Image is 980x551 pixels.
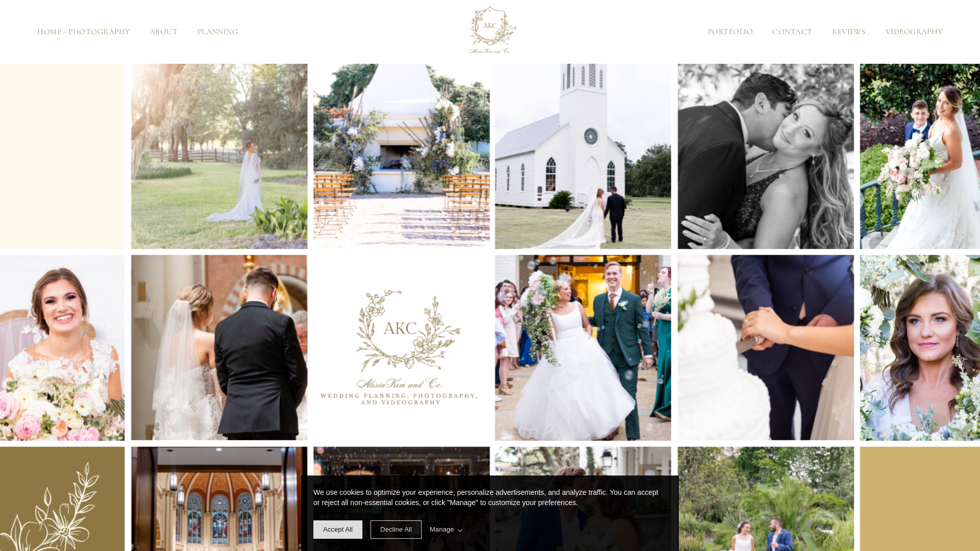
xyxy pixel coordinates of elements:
a: Portfolio [698,28,763,36]
span: Decline All [380,525,412,533]
span: Manage [430,524,462,535]
a: Planning [187,28,248,36]
a: About [140,28,188,36]
span: We use cookies to optimize your experience, personalize advertisements, and analyze traffic. You ... [313,488,658,507]
a: Videography [876,28,953,36]
a: Contact [763,28,822,36]
span: Accept All [323,525,353,533]
span: allow cookie message [313,520,362,539]
a: Home - Photography [28,28,140,36]
span: deny cookie message [371,520,422,539]
img: AlesiaKim and Co. [462,4,518,60]
div: cookieconsent [301,475,679,551]
a: Reviews [822,28,876,36]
